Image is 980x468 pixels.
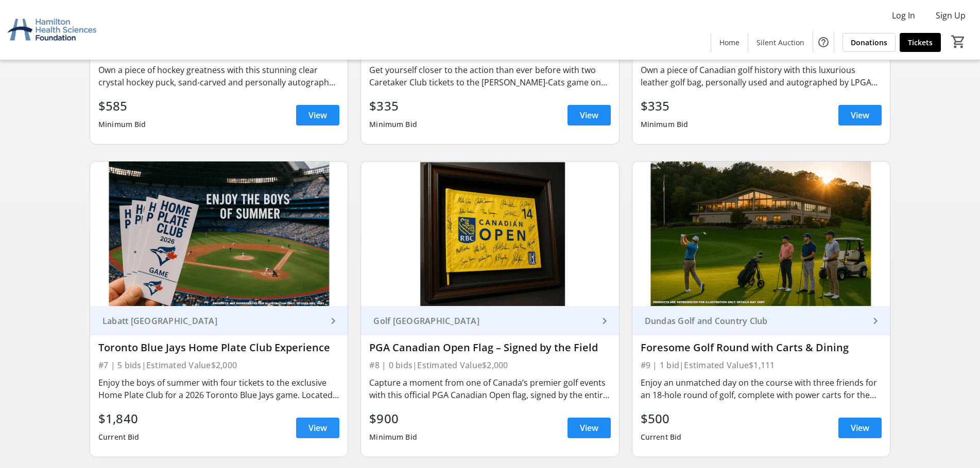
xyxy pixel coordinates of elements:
a: Tickets [900,33,941,52]
a: View [296,105,339,125]
div: Enjoy an unmatched day on the course with three friends for an 18-hole round of golf, complete wi... [641,376,882,401]
a: View [568,105,611,125]
span: View [851,109,869,121]
div: $335 [369,97,417,115]
div: Get yourself closer to the action than ever before with two Caretaker Club tickets to the [PERSON... [369,64,610,88]
img: PGA Canadian Open Flag – Signed by the Field [361,161,618,306]
div: Golf [GEOGRAPHIC_DATA] [369,316,598,326]
span: Sign Up [936,9,966,22]
div: Own a piece of hockey greatness with this stunning clear crystal hockey puck, sand-carved and per... [98,64,339,88]
div: Enjoy the boys of summer with four tickets to the exclusive Home Plate Club for a 2026 Toronto Bl... [98,376,339,401]
span: View [851,422,869,434]
a: View [568,418,611,438]
mat-icon: keyboard_arrow_right [598,315,611,327]
div: Toronto Blue Jays Home Plate Club Experience [98,341,339,354]
a: Labatt [GEOGRAPHIC_DATA] [90,306,348,335]
div: Foresome Golf Round with Carts & Dining [641,341,882,354]
a: View [838,105,882,125]
div: Minimum Bid [369,428,417,446]
div: Current Bid [641,428,682,446]
button: Log In [884,7,923,24]
mat-icon: keyboard_arrow_right [327,315,339,327]
img: Hamilton Health Sciences Foundation's Logo [6,4,98,56]
img: Toronto Blue Jays Home Plate Club Experience [90,161,348,306]
div: Minimum Bid [641,115,689,134]
a: Golf [GEOGRAPHIC_DATA] [361,306,618,335]
button: Help [813,32,834,52]
div: $335 [641,97,689,115]
span: Donations [851,37,887,48]
a: Home [711,33,748,52]
div: Current Bid [98,428,140,446]
span: View [308,422,327,434]
div: Capture a moment from one of Canada’s premier golf events with this official PGA Canadian Open fl... [369,376,610,401]
a: Silent Auction [748,33,813,52]
a: View [296,418,339,438]
div: $900 [369,409,417,428]
a: Dundas Golf and Country Club [632,306,890,335]
div: Minimum Bid [98,115,146,134]
span: Home [719,37,740,48]
span: View [580,422,598,434]
mat-icon: keyboard_arrow_right [869,315,882,327]
span: View [308,109,327,121]
div: Minimum Bid [369,115,417,134]
div: #9 | 1 bid | Estimated Value $1,111 [641,358,882,372]
img: Foresome Golf Round with Carts & Dining [632,161,890,306]
a: Donations [843,33,896,52]
span: Silent Auction [757,37,804,48]
div: Dundas Golf and Country Club [641,316,869,326]
span: Tickets [908,37,933,48]
div: $500 [641,409,682,428]
div: $585 [98,97,146,115]
span: Log In [892,9,915,22]
a: View [838,418,882,438]
button: Cart [949,32,968,51]
div: Own a piece of Canadian golf history with this luxurious leather golf bag, personally used and au... [641,64,882,88]
div: #7 | 5 bids | Estimated Value $2,000 [98,358,339,372]
span: View [580,109,598,121]
div: $1,840 [98,409,140,428]
div: PGA Canadian Open Flag – Signed by the Field [369,341,610,354]
div: Labatt [GEOGRAPHIC_DATA] [98,316,327,326]
div: #8 | 0 bids | Estimated Value $2,000 [369,358,610,372]
button: Sign Up [927,7,974,24]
